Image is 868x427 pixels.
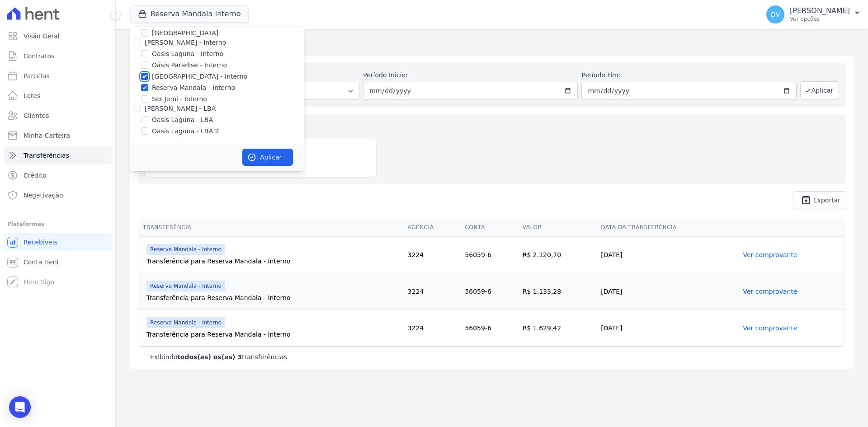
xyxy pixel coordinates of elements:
[177,353,242,361] b: todos(as) os(as) 3
[404,273,462,310] td: 3224
[793,191,846,209] a: unarchive Exportar
[152,83,235,93] label: Reserva Mandala - Interno
[743,251,797,258] a: Ver comprovante
[519,310,597,347] td: R$ 1.629,42
[597,273,739,310] td: [DATE]
[146,317,225,328] span: Reserva Mandala - Interno
[597,237,739,273] td: [DATE]
[4,146,112,164] a: Transferências
[24,71,50,80] span: Parcelas
[130,5,249,23] button: Reserva Mandala Interno
[4,87,112,105] a: Lotes
[404,310,462,347] td: 3224
[519,273,597,310] td: R$ 1.133,28
[24,238,57,247] span: Recebíveis
[4,107,112,125] a: Clientes
[242,149,293,166] button: Aplicar
[4,186,112,204] a: Negativação
[152,127,219,136] label: Oasis Laguna - LBA 2
[24,52,54,61] span: Contratos
[404,218,462,237] th: Agência
[152,94,207,104] label: Ser Jomi - Interno
[152,72,247,81] label: [GEOGRAPHIC_DATA] - Interno
[801,195,811,206] i: unarchive
[581,70,796,80] label: Período Fim:
[461,310,519,347] td: 56059-6
[404,237,462,273] td: 3224
[146,244,225,255] span: Reserva Mandala - Interno
[4,27,112,45] a: Visão Geral
[461,273,519,310] td: 56059-6
[4,233,112,251] a: Recebíveis
[519,237,597,273] td: R$ 2.120,70
[145,105,216,112] label: [PERSON_NAME] - LBA
[790,15,850,23] p: Ver opções
[146,293,401,302] div: Transferência para Reserva Mandala - Interno
[24,151,69,160] span: Transferências
[152,115,213,125] label: Oasis Laguna - LBA
[597,218,739,237] th: Data da Transferência
[152,49,223,59] label: Oasis Laguna - Interno
[24,131,70,140] span: Minha Carteira
[146,257,401,266] div: Transferência para Reserva Mandala - Interno
[4,127,112,145] a: Minha Carteira
[461,218,519,237] th: Conta
[152,61,227,70] label: Oásis Paradise - Interno
[597,310,739,347] td: [DATE]
[24,191,63,200] span: Negativação
[24,258,59,267] span: Conta Hent
[743,288,797,295] a: Ver comprovante
[152,28,218,38] label: [GEOGRAPHIC_DATA]
[139,218,404,237] th: Transferência
[130,36,854,52] h2: Transferências
[813,197,840,203] span: Exportar
[9,396,31,418] div: Open Intercom Messenger
[4,166,112,184] a: Crédito
[800,81,839,99] button: Aplicar
[461,237,519,273] td: 56059-6
[146,330,401,339] div: Transferência para Reserva Mandala - Interno
[519,218,597,237] th: Valor
[790,6,850,15] p: [PERSON_NAME]
[24,91,41,100] span: Lotes
[7,219,108,230] div: Plataformas
[4,253,112,271] a: Conta Hent
[145,39,226,46] label: [PERSON_NAME] - Interno
[4,67,112,85] a: Parcelas
[4,47,112,65] a: Contratos
[743,324,797,332] a: Ver comprovante
[24,32,60,41] span: Visão Geral
[24,171,47,180] span: Crédito
[146,281,225,291] span: Reserva Mandala - Interno
[759,2,868,27] button: DV [PERSON_NAME] Ver opções
[150,352,287,361] p: Exibindo transferências
[24,111,49,120] span: Clientes
[363,70,578,80] label: Período Inicío:
[771,11,780,18] span: DV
